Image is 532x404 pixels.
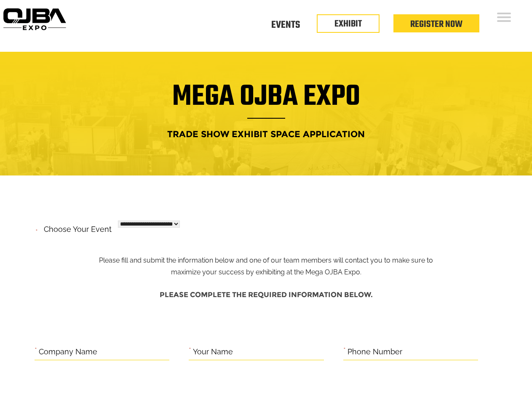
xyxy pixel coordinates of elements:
label: Phone Number [348,346,402,359]
h4: Please complete the required information below. [35,287,498,303]
a: EXHIBIT [334,17,362,31]
label: Your Name [193,346,233,359]
a: Register Now [410,17,462,32]
p: Please fill and submit the information below and one of our team members will contact you to make... [92,222,440,279]
h4: Trade Show Exhibit Space Application [6,126,526,142]
label: Company Name [39,346,97,359]
h1: Mega OJBA Expo [6,85,526,119]
label: Choose your event [39,218,112,236]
